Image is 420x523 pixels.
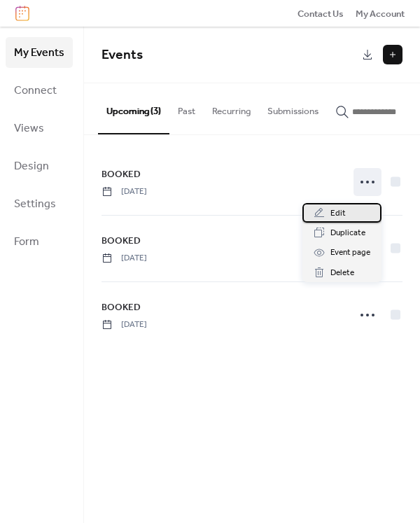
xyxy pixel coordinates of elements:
[14,231,39,253] span: Form
[15,6,29,21] img: logo
[330,207,346,221] span: Edit
[14,155,49,178] span: Design
[6,37,73,68] a: My Events
[6,75,73,106] a: Connect
[356,6,405,20] a: My Account
[330,246,370,260] span: Event page
[204,83,259,132] button: Recurring
[101,167,141,181] span: BOOKED
[259,83,327,132] button: Submissions
[101,42,143,68] span: Events
[101,234,141,248] span: BOOKED
[330,266,354,280] span: Delete
[6,113,73,144] a: Views
[14,42,64,64] span: My Events
[330,226,365,240] span: Duplicate
[101,319,147,331] span: [DATE]
[169,83,204,132] button: Past
[6,226,73,257] a: Form
[101,233,141,249] a: BOOKED
[101,300,141,314] span: BOOKED
[14,193,56,216] span: Settings
[14,80,57,102] span: Connect
[6,188,73,219] a: Settings
[101,252,147,265] span: [DATE]
[101,186,147,198] span: [DATE]
[297,7,344,21] span: Contact Us
[101,167,141,182] a: BOOKED
[6,151,73,181] a: Design
[101,300,141,315] a: BOOKED
[356,7,405,21] span: My Account
[98,83,169,134] button: Upcoming (3)
[14,118,44,140] span: Views
[297,6,344,20] a: Contact Us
